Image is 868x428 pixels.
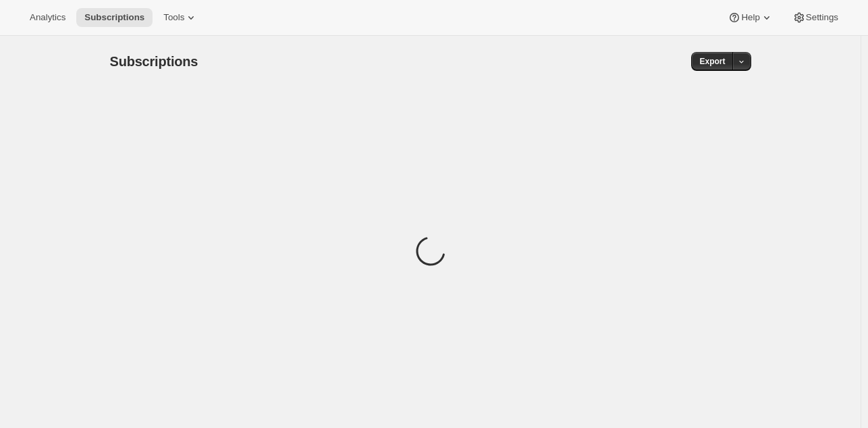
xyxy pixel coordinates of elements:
button: Export [691,52,733,71]
button: Subscriptions [76,8,153,27]
button: Tools [155,8,206,27]
span: Help [741,12,759,23]
span: Tools [163,12,184,23]
span: Subscriptions [84,12,144,23]
span: Subscriptions [110,54,198,69]
span: Settings [806,12,838,23]
button: Analytics [22,8,74,27]
button: Settings [784,8,846,27]
span: Export [699,56,725,67]
span: Analytics [30,12,65,23]
button: Help [720,8,781,27]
